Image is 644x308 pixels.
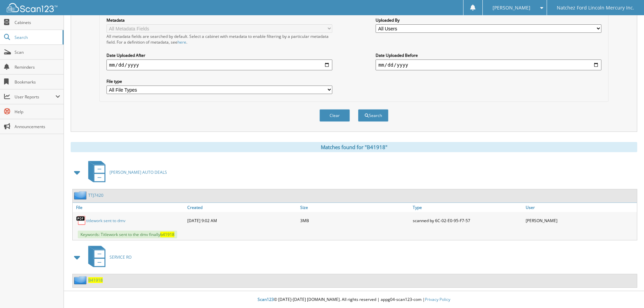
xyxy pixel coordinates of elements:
[319,109,350,122] button: Clear
[15,109,60,115] span: Help
[15,94,55,100] span: User Reports
[557,6,634,10] span: Natchez Ford Lincoln Mercury Inc.
[74,276,88,284] img: folder2.png
[411,203,524,212] a: Type
[15,79,60,85] span: Bookmarks
[106,78,332,84] label: File type
[15,124,60,129] span: Announcements
[411,214,524,227] div: scanned by 6C-02-E0-95-F7-57
[88,192,103,198] a: TTJ7420
[74,191,88,199] img: folder2.png
[106,60,332,70] input: start
[524,214,637,227] div: [PERSON_NAME]
[78,231,177,238] span: Keywords: Titlework sent to the dmv finally
[84,159,167,186] a: [PERSON_NAME] AUTO DEALS
[84,244,132,270] a: SERVICE RO
[186,214,299,227] div: [DATE] 9:02 AM
[73,203,186,212] a: File
[110,169,167,175] span: [PERSON_NAME] AUTO DEALS
[258,297,274,302] span: Scan123
[299,214,411,227] div: 3MB
[15,20,60,25] span: Cabinets
[376,17,601,23] label: Uploaded By
[425,297,450,302] a: Privacy Policy
[7,3,57,12] img: scan123-logo-white.svg
[376,60,601,70] input: end
[524,203,637,212] a: User
[86,218,125,223] a: titlework sent to dmv
[88,277,103,283] a: B41918
[610,276,644,308] iframe: Chat Widget
[106,52,332,58] label: Date Uploaded After
[186,203,299,212] a: Created
[358,109,388,122] button: Search
[71,142,637,152] div: Matches found for "B41918"
[177,39,186,45] a: here
[106,33,332,45] div: All metadata fields are searched by default. Select a cabinet with metadata to enable filtering b...
[15,34,59,40] span: Search
[106,17,332,23] label: Metadata
[76,215,86,226] img: PDF.png
[493,6,530,10] span: [PERSON_NAME]
[299,203,411,212] a: Size
[15,49,60,55] span: Scan
[64,291,644,308] div: © [DATE]-[DATE] [DOMAIN_NAME]. All rights reserved | appg04-scan123-com |
[15,64,60,70] span: Reminders
[376,52,601,58] label: Date Uploaded Before
[160,232,174,237] span: b41918
[110,254,132,260] span: SERVICE RO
